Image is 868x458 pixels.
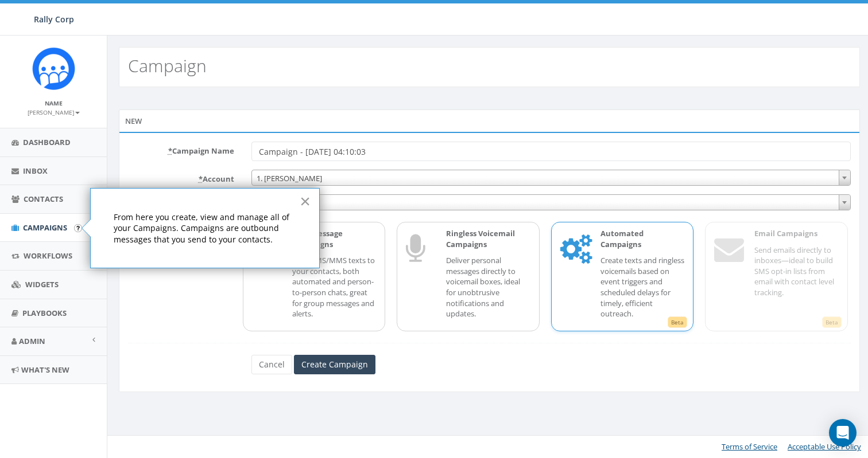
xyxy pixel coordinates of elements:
[829,419,857,447] div: Open Intercom Messenger
[25,279,59,289] span: Widgets
[114,212,296,245] p: From here you create, view and manage all of your Campaigns. Campaigns are outbound messages that...
[28,108,80,116] small: [PERSON_NAME]
[292,255,377,319] p: Send SMS/MMS texts to your contacts, both automated and person-to-person chats, great for group m...
[24,194,63,204] span: Contacts
[722,441,777,452] a: Terms of Service
[119,109,860,132] div: New
[822,316,842,328] span: Beta
[292,228,377,249] p: Text Message Campaigns
[252,195,850,211] span: 24365 Shortcode
[128,56,207,75] h2: Campaign
[600,255,685,319] p: Create texts and ringless voicemails based on event triggers and scheduled delays for timely, eff...
[251,194,851,210] span: 24365 Shortcode
[28,107,80,117] a: [PERSON_NAME]
[74,224,82,232] input: Submit
[600,228,685,249] p: Automated Campaigns
[300,192,311,210] button: Close
[168,146,172,156] abbr: required
[788,441,861,452] a: Acceptable Use Policy
[251,355,292,374] a: Cancel
[24,250,72,261] span: Workflows
[252,170,850,186] span: 1. James Martin
[23,166,48,176] span: Inbox
[446,255,530,319] p: Deliver personal messages directly to voicemail boxes, ideal for unobtrusive notifications and up...
[294,355,375,374] input: Create Campaign
[251,170,851,186] span: 1. James Martin
[668,316,687,328] span: Beta
[119,170,243,185] label: Account
[34,14,74,25] span: Rally Corp
[22,308,67,318] span: Playbooks
[23,137,71,147] span: Dashboard
[21,365,69,375] span: What's New
[119,142,243,156] label: Campaign Name
[446,228,530,249] p: Ringless Voicemail Campaigns
[251,142,851,161] input: Enter Campaign Name
[199,174,203,184] abbr: required
[45,99,63,107] small: Name
[32,47,75,90] img: Icon_1.png
[23,222,67,233] span: Campaigns
[19,336,45,346] span: Admin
